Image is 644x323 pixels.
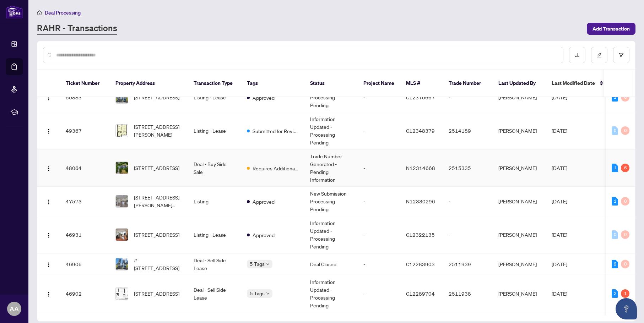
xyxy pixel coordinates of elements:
span: Deal Processing [45,10,81,16]
td: 47573 [60,187,110,216]
button: Logo [43,125,54,136]
td: [PERSON_NAME] [493,187,546,216]
td: New Submission - Processing Pending [304,187,358,216]
span: Submitted for Review [253,127,299,135]
img: logo [6,5,23,18]
span: [DATE] [552,165,567,171]
button: Logo [43,162,54,174]
td: Listing - Lease [188,216,241,253]
td: 48064 [60,149,110,187]
button: filter [613,47,629,63]
div: 1 [612,197,618,206]
th: Transaction Type [188,70,241,97]
th: Ticket Number [60,70,110,97]
span: [DATE] [552,127,567,134]
span: C12289704 [406,290,435,297]
button: Logo [43,196,54,207]
th: MLS # [400,70,443,97]
td: - [358,149,400,187]
td: 2515335 [443,149,493,187]
div: 0 [612,230,618,239]
td: 46902 [60,275,110,312]
span: [STREET_ADDRESS] [134,93,179,101]
span: [DATE] [552,198,567,204]
div: 0 [621,230,629,239]
button: Open asap [616,298,637,319]
span: Approved [253,94,275,102]
td: - [358,112,400,149]
img: thumbnail-img [116,162,128,174]
img: Logo [46,291,52,297]
div: 2 [612,260,618,268]
td: [PERSON_NAME] [493,112,546,149]
td: Deal - Buy Side Sale [188,149,241,187]
td: Listing [188,187,241,216]
span: N12330296 [406,198,435,204]
td: - [358,83,400,112]
span: N12314668 [406,165,435,171]
td: - [358,253,400,275]
span: C12283903 [406,261,435,267]
td: Information Updated - Processing Pending [304,275,358,312]
td: Information Updated - Processing Pending [304,216,358,253]
span: Add Transaction [592,23,630,34]
div: 0 [621,260,629,268]
span: AA [10,304,19,314]
td: - [443,187,493,216]
span: Approved [253,198,275,206]
span: C12322135 [406,231,435,238]
div: 6 [621,164,629,172]
td: - [358,275,400,312]
td: Deal - Sell Side Lease [188,253,241,275]
div: 1 [612,93,618,102]
div: 0 [621,93,629,102]
span: C12370667 [406,94,435,100]
span: Approved [253,231,275,239]
button: download [569,47,585,63]
a: RAHR - Transactions [37,22,117,35]
img: Logo [46,199,52,205]
span: Requires Additional Docs [253,164,299,172]
img: Logo [46,232,52,238]
th: Project Name [358,70,400,97]
img: thumbnail-img [116,229,128,241]
span: C12348379 [406,127,435,134]
td: [PERSON_NAME] [493,216,546,253]
th: Last Modified Date [546,70,610,97]
td: Deal Closed [304,253,358,275]
span: [STREET_ADDRESS][PERSON_NAME][PERSON_NAME] [134,193,182,209]
span: [DATE] [552,231,567,238]
th: Status [304,70,358,97]
div: 1 [612,164,618,172]
div: 0 [612,126,618,135]
span: Last Modified Date [552,79,595,87]
span: home [37,10,42,15]
button: Logo [43,92,54,103]
img: thumbnail-img [116,195,128,207]
span: [STREET_ADDRESS] [134,164,179,172]
img: Logo [46,166,52,171]
td: 46906 [60,253,110,275]
div: 2 [612,289,618,298]
td: [PERSON_NAME] [493,83,546,112]
span: [DATE] [552,290,567,297]
td: 50883 [60,83,110,112]
button: Logo [43,229,54,240]
span: edit [597,53,602,58]
button: Logo [43,288,54,299]
th: Last Updated By [493,70,546,97]
img: Logo [46,95,52,101]
span: download [575,53,580,58]
td: - [443,216,493,253]
td: 46931 [60,216,110,253]
img: thumbnail-img [116,288,128,300]
span: down [266,262,270,266]
span: 5 Tags [250,289,265,297]
td: [PERSON_NAME] [493,253,546,275]
td: 2511939 [443,253,493,275]
div: 1 [621,289,629,298]
img: Logo [46,262,52,268]
button: edit [591,47,607,63]
td: 2514189 [443,112,493,149]
span: #[STREET_ADDRESS] [134,256,182,272]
